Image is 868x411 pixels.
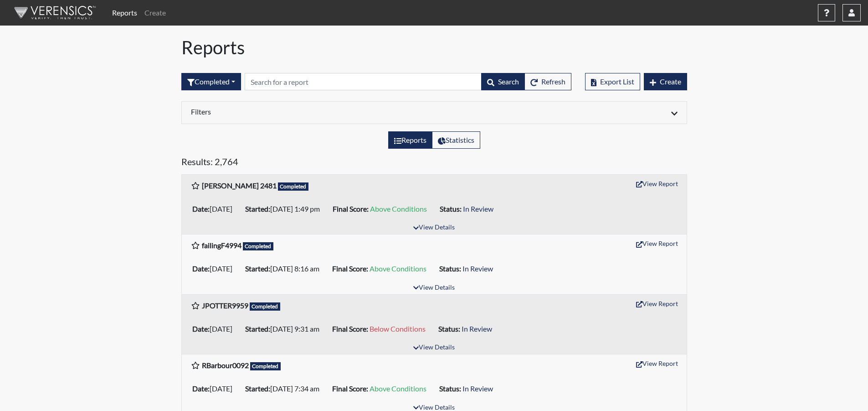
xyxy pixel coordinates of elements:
a: Create [141,4,169,22]
b: Started: [245,384,270,393]
button: Refresh [524,73,571,90]
span: Above Conditions [370,264,426,273]
button: Create [644,73,687,90]
span: Above Conditions [370,204,427,213]
button: View Report [632,297,682,311]
b: Date: [192,264,210,273]
span: In Review [463,204,493,213]
span: In Review [462,264,493,273]
button: Search [481,73,525,90]
span: Below Conditions [370,324,426,333]
b: Date: [192,384,210,393]
span: Export List [600,77,634,86]
b: Started: [245,264,270,273]
span: Completed [250,302,281,311]
li: [DATE] [189,202,241,216]
b: Started: [245,204,270,213]
span: Create [660,77,681,86]
button: Completed [181,73,241,90]
b: Final Score: [332,384,368,393]
b: Date: [192,204,210,213]
li: [DATE] 8:16 am [241,261,329,276]
button: Export List [585,73,640,90]
b: [PERSON_NAME] 2481 [202,181,277,190]
h1: Reports [181,36,687,58]
b: Final Score: [333,204,369,213]
span: Completed [278,182,309,191]
b: Status: [439,264,461,273]
button: View Details [409,342,459,354]
span: Completed [243,242,274,250]
b: Final Score: [332,264,368,273]
div: Filter by interview status [181,73,241,90]
b: Status: [439,384,461,393]
b: Date: [192,324,210,333]
b: failingF4994 [202,241,241,250]
button: View Report [632,236,682,250]
span: Search [498,77,519,86]
b: Status: [440,204,462,213]
span: In Review [462,324,492,333]
li: [DATE] 9:31 am [241,322,329,336]
b: Started: [245,324,270,333]
span: Above Conditions [370,384,426,393]
h5: Results: 2,764 [181,156,687,171]
li: [DATE] [189,381,241,396]
button: View Report [632,356,682,370]
button: View Details [409,222,459,234]
label: View statistics about completed interviews [432,131,480,149]
input: Search by Registration ID, Interview Number, or Investigation Name. [245,73,482,90]
div: Click to expand/collapse filters [184,107,684,118]
b: RBarbour0092 [202,361,249,369]
b: JPOTTER9959 [202,301,248,310]
button: View Details [409,282,459,294]
b: Final Score: [332,324,368,333]
label: View the list of reports [388,131,432,149]
span: Completed [250,362,281,370]
h6: Filters [191,107,427,116]
button: View Report [632,177,682,191]
span: Refresh [541,77,565,86]
li: [DATE] 7:34 am [241,381,329,396]
a: Reports [108,4,141,22]
b: Status: [438,324,460,333]
span: In Review [462,384,493,393]
li: [DATE] 1:49 pm [241,202,329,216]
li: [DATE] [189,322,241,336]
li: [DATE] [189,261,241,276]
